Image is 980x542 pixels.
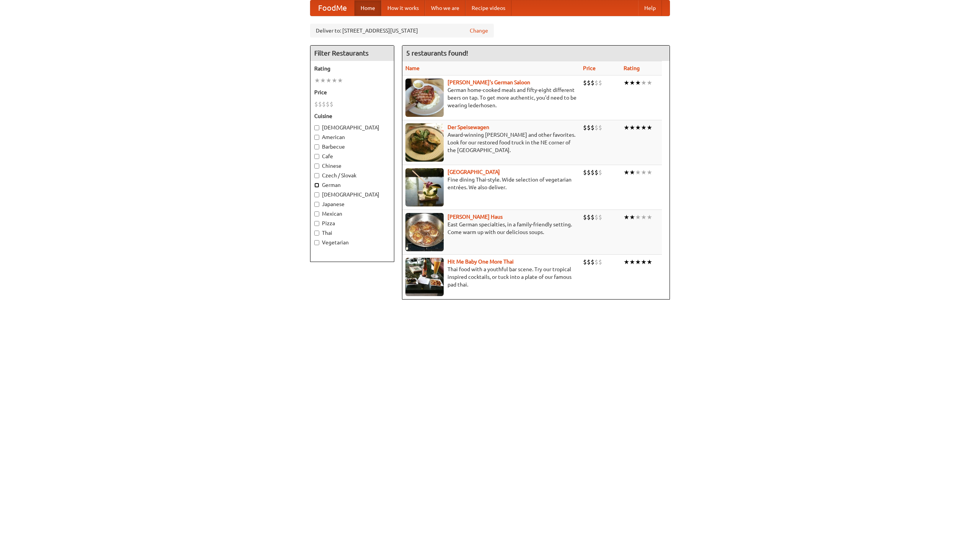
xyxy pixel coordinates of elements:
li: $ [326,100,330,108]
li: $ [595,168,598,177]
li: ★ [629,213,635,221]
input: Japanese [314,202,319,207]
label: Pizza [314,219,390,227]
a: Name [405,65,420,71]
li: $ [598,258,602,266]
li: ★ [629,79,635,87]
a: [PERSON_NAME] Haus [448,214,503,220]
ng-pluralize: 5 restaurants found! [406,49,468,57]
p: East German specialties, in a family-friendly setting. Come warm up with our delicious soups. [405,221,577,236]
p: German home-cooked meals and fifty-eight different beers on tap. To get more authentic, you'd nee... [405,86,577,109]
li: $ [583,123,587,132]
li: ★ [641,123,647,132]
a: Rating [624,65,640,71]
li: ★ [641,168,647,177]
input: Czech / Slovak [314,173,319,178]
li: ★ [332,76,337,85]
li: $ [595,213,598,221]
li: $ [322,100,326,108]
input: Pizza [314,221,319,226]
input: [DEMOGRAPHIC_DATA] [314,125,319,130]
p: Fine dining Thai-style. Wide selection of vegetarian entrées. We also deliver. [405,176,577,191]
a: Der Speisewagen [448,124,489,130]
li: ★ [326,76,332,85]
label: German [314,181,390,189]
a: Who we are [425,0,465,16]
label: Chinese [314,162,390,170]
a: Help [638,0,662,16]
li: $ [598,123,602,132]
li: ★ [629,123,635,132]
li: ★ [647,123,652,132]
li: $ [598,168,602,177]
h5: Rating [314,65,390,72]
input: Vegetarian [314,240,319,245]
li: $ [591,79,595,87]
li: $ [595,258,598,266]
li: ★ [647,258,652,266]
li: $ [587,168,591,177]
li: ★ [635,168,641,177]
li: $ [598,213,602,221]
li: $ [330,100,333,108]
li: ★ [629,258,635,266]
li: $ [583,213,587,221]
li: $ [583,79,587,87]
img: esthers.jpg [405,79,444,117]
li: ★ [641,213,647,221]
input: Chinese [314,164,319,169]
li: $ [591,258,595,266]
h5: Cuisine [314,112,390,120]
li: $ [587,258,591,266]
p: Award-winning [PERSON_NAME] and other favorites. Look for our restored food truck in the NE corne... [405,131,577,154]
li: $ [591,213,595,221]
img: kohlhaus.jpg [405,213,444,251]
li: ★ [624,79,629,87]
li: ★ [320,76,326,85]
li: $ [598,79,602,87]
li: ★ [647,168,652,177]
a: [GEOGRAPHIC_DATA] [448,169,500,175]
p: Thai food with a youthful bar scene. Try our tropical inspired cocktails, or tuck into a plate of... [405,265,577,288]
div: Deliver to: [STREET_ADDRESS][US_STATE] [310,24,494,38]
a: How it works [381,0,425,16]
li: $ [591,123,595,132]
input: [DEMOGRAPHIC_DATA] [314,192,319,197]
a: Change [470,27,488,34]
li: $ [591,168,595,177]
input: Thai [314,231,319,236]
li: ★ [641,79,647,87]
input: American [314,135,319,140]
label: Cafe [314,152,390,160]
a: Home [354,0,381,16]
li: ★ [629,168,635,177]
li: $ [595,123,598,132]
label: Vegetarian [314,239,390,246]
a: Price [583,65,596,71]
li: $ [587,213,591,221]
li: ★ [647,79,652,87]
label: Mexican [314,210,390,218]
b: Hit Me Baby One More Thai [448,259,514,265]
input: Mexican [314,211,319,216]
li: ★ [624,123,629,132]
li: ★ [635,213,641,221]
li: ★ [635,79,641,87]
a: Recipe videos [465,0,511,16]
input: German [314,183,319,188]
img: speisewagen.jpg [405,123,444,162]
li: ★ [635,123,641,132]
li: ★ [641,258,647,266]
label: American [314,133,390,141]
label: Thai [314,229,390,237]
label: Barbecue [314,143,390,151]
b: [PERSON_NAME]'s German Saloon [448,79,530,85]
label: Japanese [314,200,390,208]
li: $ [314,100,318,108]
li: $ [587,123,591,132]
li: $ [583,258,587,266]
label: Czech / Slovak [314,172,390,179]
li: ★ [314,76,320,85]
